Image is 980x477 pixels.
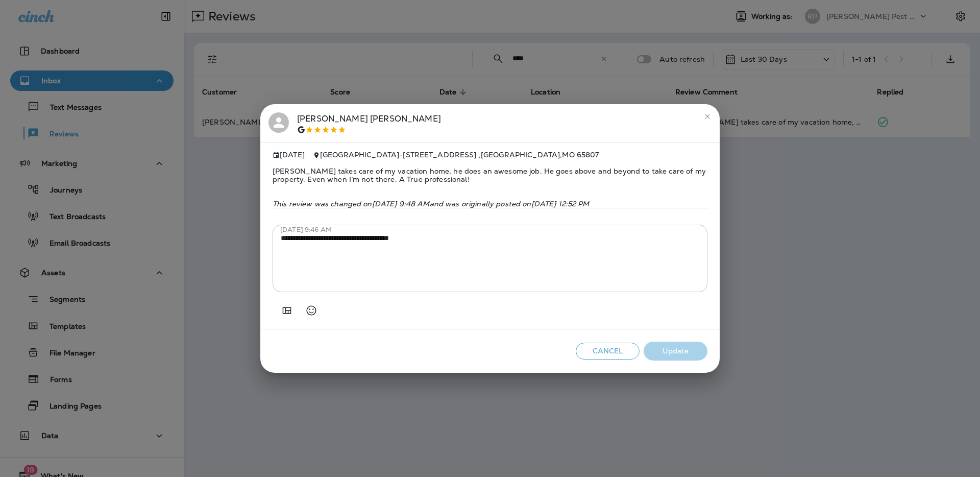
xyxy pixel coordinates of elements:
span: [PERSON_NAME] takes care of my vacation home, he does an awesome job. He goes above and beyond to... [273,159,707,192]
button: Add in a premade template [277,300,297,321]
button: Select an emoji [301,300,322,321]
span: [GEOGRAPHIC_DATA] - [STREET_ADDRESS] , [GEOGRAPHIC_DATA] , MO 65807 [320,150,599,159]
button: close [699,108,716,125]
p: This review was changed on [DATE] 9:48 AM [273,200,707,208]
button: Cancel [576,343,640,360]
div: [PERSON_NAME] [PERSON_NAME] [297,112,441,134]
span: [DATE] [273,151,305,159]
span: and was originally posted on [DATE] 12:52 PM [430,199,590,208]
